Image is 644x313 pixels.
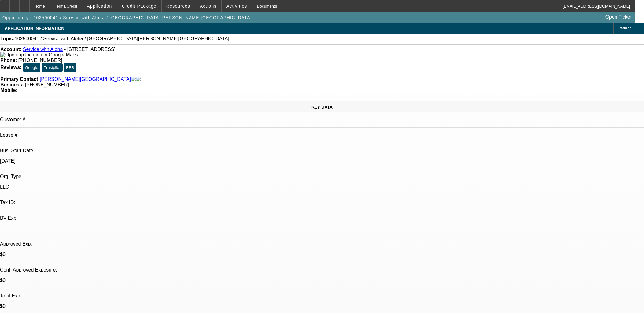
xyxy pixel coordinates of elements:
span: Credit Package [122,4,156,9]
button: Trustpilot [42,63,62,72]
strong: Phone: [0,58,17,63]
img: linkedin-icon.png [136,77,141,82]
span: Activities [226,4,247,9]
button: Actions [195,0,221,12]
a: Service with Aloha [23,47,63,52]
a: View Google Maps [0,52,78,57]
span: Actions [200,4,217,9]
span: Opportunity / 102500041 / Service with Aloha / [GEOGRAPHIC_DATA][PERSON_NAME][GEOGRAPHIC_DATA] [2,15,252,20]
button: Application [82,0,116,12]
span: 102500041 / Service with Aloha / [GEOGRAPHIC_DATA][PERSON_NAME][GEOGRAPHIC_DATA] [15,36,229,41]
img: facebook-icon.png [131,77,136,82]
a: Open Ticket [603,12,634,22]
a: [PERSON_NAME][GEOGRAPHIC_DATA] [40,77,131,82]
strong: Reviews: [0,65,21,70]
button: Credit Package [117,0,161,12]
strong: Mobile: [0,88,17,93]
span: [PHONE_NUMBER] [18,58,62,63]
span: Resources [166,4,190,9]
span: - [STREET_ADDRESS] [64,47,116,52]
button: Activities [222,0,252,12]
img: Open up location in Google Maps [0,52,78,58]
strong: Primary Contact: [0,77,40,82]
span: KEY DATA [311,105,333,110]
span: Manage [620,27,631,30]
strong: Account: [0,47,21,52]
strong: Business: [0,82,24,87]
strong: Topic: [0,36,15,41]
button: Resources [162,0,195,12]
button: Google [23,63,40,72]
button: BBB [64,63,76,72]
span: [PHONE_NUMBER] [25,82,69,87]
span: APPLICATION INFORMATION [5,26,64,31]
span: Application [87,4,112,9]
